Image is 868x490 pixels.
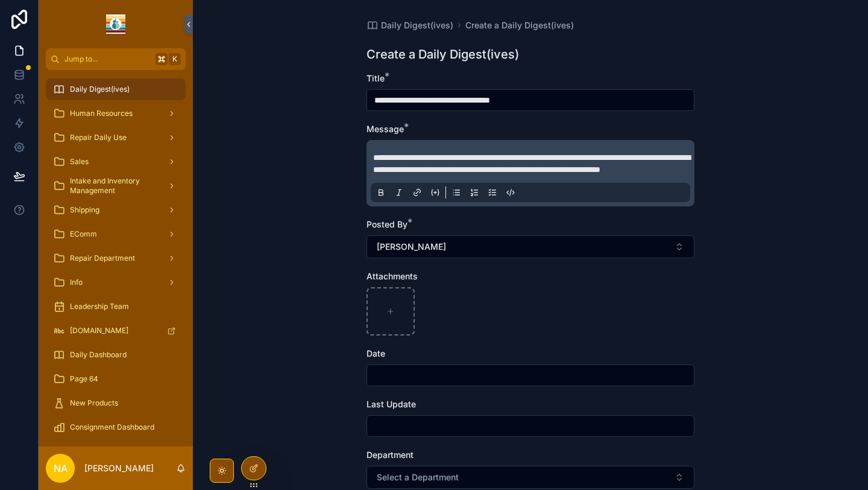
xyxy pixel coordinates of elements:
[366,271,418,281] span: Attachments
[366,46,519,63] h1: Create a Daily Digest(ives)
[54,461,68,476] span: NA
[170,54,180,64] span: K
[366,466,694,489] button: Select Button
[46,296,186,317] a: Leadership Team
[46,127,186,148] a: Repair Daily Use
[366,450,414,460] span: Department
[366,399,416,409] span: Last Update
[70,253,135,263] span: Repair Department
[366,348,385,358] span: Date
[64,54,151,64] span: Jump to...
[46,368,186,390] a: Page 64
[46,151,186,173] a: Sales
[377,471,459,483] span: Select a Department
[70,133,127,142] span: Repair Daily Use
[366,19,453,31] a: Daily Digest(ives)
[70,350,127,360] span: Daily Dashboard
[70,326,128,336] span: [DOMAIN_NAME]
[46,344,186,366] a: Daily Dashboard
[70,374,98,384] span: Page 64
[46,199,186,221] a: Shipping
[70,302,129,311] span: Leadership Team
[46,48,186,70] button: Jump to...K
[46,223,186,245] a: EComm
[46,247,186,269] a: Repair Department
[46,272,186,293] a: Info
[70,229,97,239] span: EComm
[70,157,89,167] span: Sales
[377,241,446,253] span: [PERSON_NAME]
[70,278,83,287] span: Info
[70,398,118,408] span: New Products
[70,205,99,215] span: Shipping
[46,416,186,438] a: Consignment Dashboard
[84,462,154,474] p: [PERSON_NAME]
[46,320,186,342] a: [DOMAIN_NAME]
[70,176,158,196] span: Intake and Inventory Management
[70,422,154,432] span: Consignment Dashboard
[46,103,186,124] a: Human Resources
[70,84,130,94] span: Daily Digest(ives)
[366,219,407,229] span: Posted By
[46,78,186,100] a: Daily Digest(ives)
[46,175,186,197] a: Intake and Inventory Management
[70,109,133,118] span: Human Resources
[46,392,186,414] a: New Products
[106,14,125,34] img: App logo
[366,73,385,83] span: Title
[465,19,574,31] a: Create a Daily Digest(ives)
[366,124,404,134] span: Message
[381,19,453,31] span: Daily Digest(ives)
[39,70,193,447] div: scrollable content
[366,235,694,258] button: Select Button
